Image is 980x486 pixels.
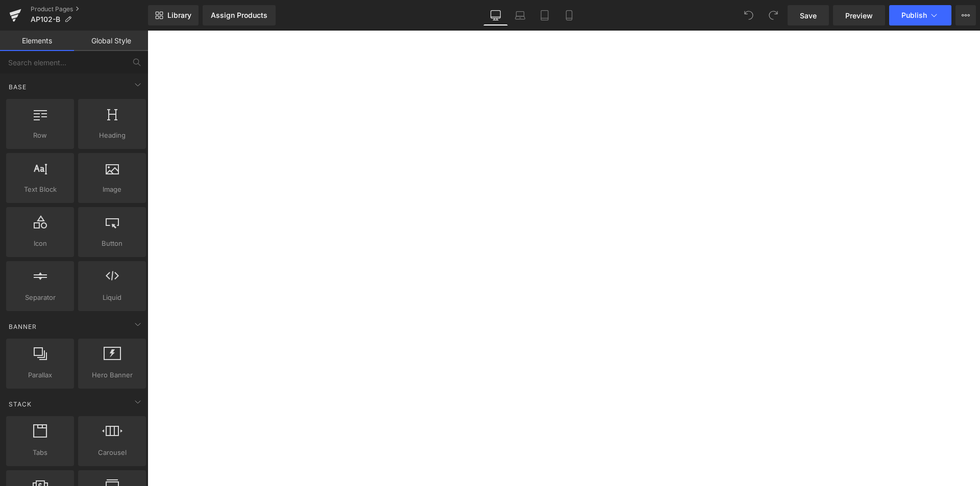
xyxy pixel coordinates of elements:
button: Undo [739,5,759,25]
span: Base [8,82,28,92]
span: Separator [9,292,71,303]
span: Stack [8,399,33,409]
span: AP102-B [31,15,60,23]
a: Laptop [508,5,532,25]
span: Carousel [81,447,143,458]
button: Publish [889,5,951,25]
a: New Library [148,5,199,25]
span: Publish [901,11,927,19]
span: Banner [8,322,38,331]
span: Hero Banner [81,370,143,380]
span: Heading [81,130,143,141]
button: More [955,5,976,25]
span: Parallax [9,370,71,380]
a: Preview [833,5,885,25]
button: Redo [763,5,783,25]
span: Tabs [9,447,71,458]
a: Global Style [74,31,148,51]
a: Mobile [557,5,581,25]
a: Desktop [483,5,508,25]
div: Assign Products [211,11,267,19]
span: Button [81,238,143,249]
span: Library [167,11,191,20]
a: Tablet [532,5,557,25]
span: Icon [9,238,71,249]
span: Liquid [81,292,143,303]
span: Preview [845,10,873,21]
span: Save [800,10,817,21]
span: Image [81,184,143,195]
span: Row [9,130,71,141]
span: Text Block [9,184,71,195]
a: Product Pages [31,5,148,13]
